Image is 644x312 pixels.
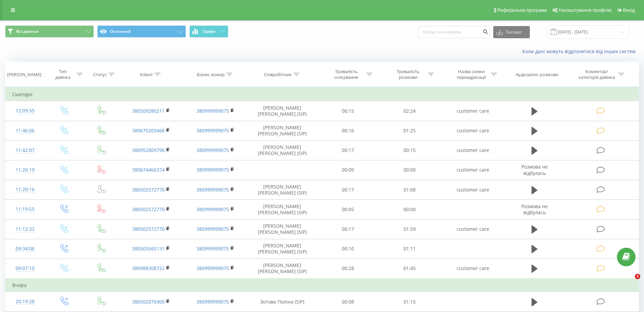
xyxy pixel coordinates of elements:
td: 02:24 [379,101,441,121]
td: [PERSON_NAME] [PERSON_NAME] (SIP) [248,180,317,200]
div: Тривалість розмови [390,69,426,80]
span: Вихід [623,7,635,13]
td: [PERSON_NAME] [PERSON_NAME] (SIP) [248,121,317,140]
td: Зотова Поліна (SIP) [248,292,317,312]
button: Основний [97,25,186,38]
div: 09:07:10 [12,262,38,275]
td: 01:25 [379,121,441,140]
a: 380999999075 [196,226,229,232]
td: 00:28 [317,259,379,278]
td: 01:45 [379,259,441,278]
a: 380999999075 [196,245,229,252]
span: Реферальна програма [497,7,547,13]
td: 01:08 [379,180,441,200]
div: Тип дзвінка [51,69,75,80]
button: Всі дзвінки [5,25,94,38]
a: 380999999075 [196,147,229,153]
td: customer care [441,180,505,200]
button: Графік [189,25,228,38]
td: customer care [441,219,505,239]
button: Експорт [493,26,530,38]
a: 380674466374 [132,166,165,173]
a: 380503565131 [132,245,165,252]
a: 380675203468 [132,127,165,134]
a: 380999999075 [196,186,229,193]
div: [PERSON_NAME] [7,72,41,77]
td: [PERSON_NAME] [PERSON_NAME] (SIP) [248,200,317,219]
td: [PERSON_NAME] [PERSON_NAME] (SIP) [248,239,317,259]
td: 00:17 [317,219,379,239]
td: customer care [441,259,505,278]
td: 00:17 [317,140,379,160]
span: Графік [203,29,216,34]
div: 12:09:55 [12,104,38,117]
span: 1 [635,274,640,279]
td: [PERSON_NAME] [PERSON_NAME] (SIP) [248,101,317,121]
div: Статус [93,72,107,77]
div: 11:42:07 [12,144,38,157]
td: [PERSON_NAME] [PERSON_NAME] (SIP) [248,219,317,239]
a: 380999999075 [196,127,229,134]
span: Розмова не відбулась [521,163,548,176]
td: Вчора [5,278,639,292]
td: 00:09 [317,160,379,180]
span: Налаштування профілю [559,7,611,13]
a: 380502572770 [132,206,165,213]
a: 380502572770 [132,226,165,232]
a: 380999999075 [196,108,229,114]
div: Тривалість очікування [328,69,365,80]
input: Пошук за номером [418,26,490,38]
td: 01:11 [379,239,441,259]
a: 380999999075 [196,166,229,173]
div: 11:46:06 [12,124,38,137]
td: 00:17 [317,180,379,200]
td: [PERSON_NAME] [PERSON_NAME] (SIP) [248,259,317,278]
a: 380999999075 [196,265,229,271]
td: 00:00 [379,200,441,219]
td: 00:15 [317,101,379,121]
td: customer care [441,160,505,180]
div: Співробітник [264,72,292,77]
a: Коли дані можуть відрізнятися вiд інших систем [522,48,639,54]
div: 11:12:32 [12,223,38,236]
td: 01:15 [379,292,441,312]
td: 00:00 [379,160,441,180]
a: 380509280211 [132,108,165,114]
a: 380999999075 [196,206,229,213]
td: customer care [441,121,505,140]
div: Коментар/категорія дзвінка [577,69,617,80]
td: Сьогодні [5,88,639,101]
div: 11:26:19 [12,163,38,177]
div: Аудіозапис розмови [516,72,558,77]
td: 00:15 [379,140,441,160]
a: 380502076900 [132,298,165,305]
td: 00:08 [317,292,379,312]
div: Бізнес номер [197,72,225,77]
span: Розмова не відбулась [521,203,548,216]
a: 380502572770 [132,186,165,193]
div: Клієнт [140,72,153,77]
td: 00:10 [317,239,379,259]
td: 00:16 [317,121,379,140]
td: [PERSON_NAME] [PERSON_NAME] (SIP) [248,140,317,160]
a: 380988308722 [132,265,165,271]
div: 09:34:06 [12,242,38,255]
div: Назва схеми переадресації [453,69,489,80]
td: 00:05 [317,200,379,219]
td: customer care [441,140,505,160]
td: 01:59 [379,219,441,239]
a: 380999999075 [196,298,229,305]
div: 11:20:16 [12,183,38,196]
a: 380952809796 [132,147,165,153]
iframe: Intercom live chat [621,274,637,290]
div: 11:19:55 [12,203,38,216]
div: 20:19:28 [12,295,38,308]
td: customer care [441,101,505,121]
span: Всі дзвінки [16,29,39,34]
